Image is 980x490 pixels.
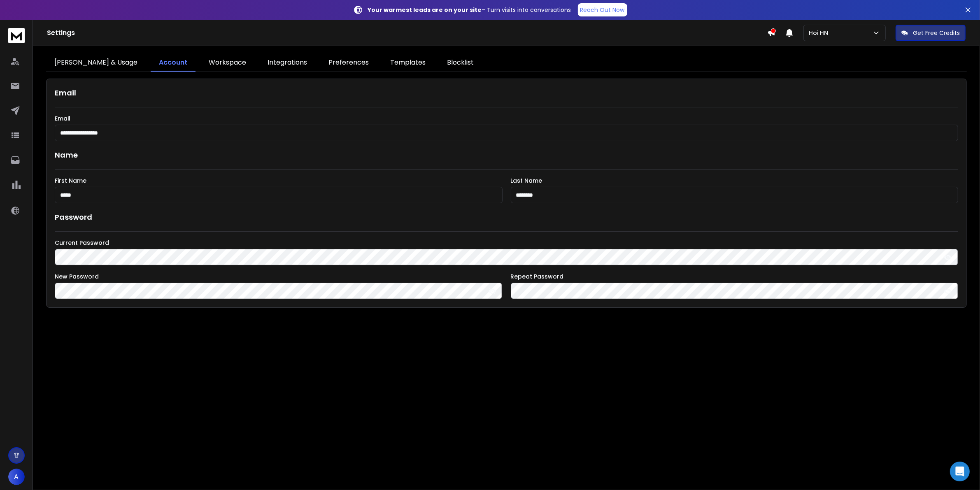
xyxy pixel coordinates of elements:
[259,54,315,72] a: Integrations
[439,54,482,72] a: Blocklist
[8,469,25,485] button: A
[200,54,254,72] a: Workspace
[578,3,627,16] a: Reach Out Now
[580,6,625,14] p: Reach Out Now
[46,54,146,72] a: [PERSON_NAME] & Usage
[950,462,970,481] div: Open Intercom Messenger
[55,274,503,279] label: New Password
[55,149,958,161] h1: Name
[511,178,959,183] label: Last Name
[47,28,767,38] h1: Settings
[55,240,958,246] label: Current Password
[8,28,25,43] img: logo
[55,178,503,183] label: First Name
[368,6,571,14] p: – Turn visits into conversations
[55,116,958,121] label: Email
[809,29,831,37] p: Hoi HN
[896,25,966,41] button: Get Free Credits
[913,29,960,37] p: Get Free Credits
[368,6,482,14] strong: Your warmest leads are on your site
[55,211,92,223] h1: Password
[511,274,959,279] label: Repeat Password
[55,87,958,99] h1: Email
[151,54,196,72] a: Account
[382,54,434,72] a: Templates
[320,54,377,72] a: Preferences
